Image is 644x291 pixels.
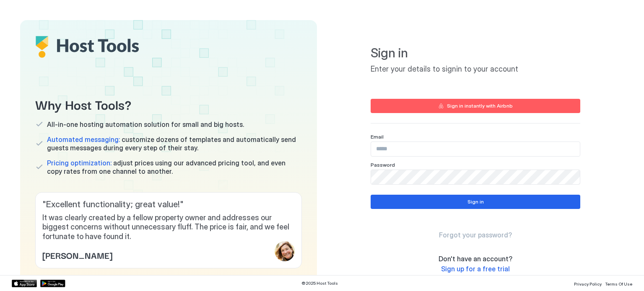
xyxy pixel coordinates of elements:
[441,265,510,273] a: Sign up for a free trial
[605,279,632,288] a: Terms Of Use
[42,213,295,242] span: It was clearly created by a fellow property owner and addresses our biggest concerns without unne...
[605,281,632,286] span: Terms Of Use
[439,231,512,239] a: Forgot your password?
[47,159,302,175] span: adjust prices using our advanced pricing tool, and even copy rates from one channel to another.
[12,280,37,287] a: App Store
[35,95,302,113] span: Why Host Tools?
[371,45,580,61] span: Sign in
[371,142,580,156] input: Input Field
[371,195,580,209] button: Sign in
[40,280,65,287] a: Google Play Store
[371,162,395,168] span: Password
[371,134,384,140] span: Email
[47,159,112,167] span: Pricing optimization:
[42,249,112,261] span: [PERSON_NAME]
[371,170,580,184] input: Input Field
[467,198,484,206] div: Sign in
[47,120,244,129] span: All-in-one hosting automation solution for small and big hosts.
[47,135,302,152] span: customize dozens of templates and automatically send guests messages during every step of their s...
[42,199,295,210] span: " Excellent functionality; great value! "
[371,99,580,113] button: Sign in instantly with Airbnb
[439,255,512,263] span: Don't have an account?
[574,279,602,288] a: Privacy Policy
[301,281,338,286] span: © 2025 Host Tools
[371,64,580,74] span: Enter your details to signin to your account
[275,241,295,261] div: profile
[574,281,602,286] span: Privacy Policy
[47,135,120,144] span: Automated messaging:
[447,102,513,110] div: Sign in instantly with Airbnb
